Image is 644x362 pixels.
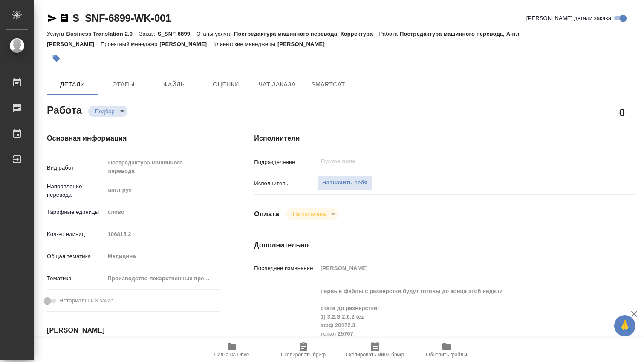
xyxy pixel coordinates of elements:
[205,79,246,90] span: Оценки
[254,209,279,219] h4: Оплата
[379,31,400,37] p: Работа
[59,296,113,305] span: Нотариальный заказ
[47,13,57,23] button: Скопировать ссылку для ЯМессенджера
[618,317,632,335] span: 🙏
[47,182,104,199] p: Направление перевода
[154,79,195,90] span: Файлы
[59,13,69,23] button: Скопировать ссылку
[72,12,171,24] a: S_SNF-6899-WK-001
[234,31,379,37] p: Постредактура машинного перевода, Корректура
[196,338,268,362] button: Папка на Drive
[47,164,104,172] p: Вид работ
[47,274,104,283] p: Тематика
[254,240,635,250] h4: Дополнительно
[281,352,326,358] span: Скопировать бриф
[614,315,635,336] button: 🙏
[411,338,482,362] button: Обновить файлы
[158,31,197,37] p: S_SNF-6899
[308,79,349,90] span: SmartCat
[101,41,159,47] p: Проектный менеджер
[320,156,583,167] input: Пустое поле
[426,352,467,358] span: Обновить файлы
[139,31,157,37] p: Заказ:
[254,133,635,144] h4: Исполнители
[526,14,611,23] span: [PERSON_NAME] детали заказа
[92,108,117,115] button: Подбор
[47,230,104,238] p: Кол-во единиц
[103,79,144,90] span: Этапы
[346,352,404,358] span: Скопировать мини-бриф
[213,41,277,47] p: Клиентские менеджеры
[47,325,220,336] h4: [PERSON_NAME]
[47,208,104,216] p: Тарифные единицы
[104,228,220,240] input: Пустое поле
[339,338,411,362] button: Скопировать мини-бриф
[47,133,220,144] h4: Основная информация
[104,205,220,219] div: слово
[268,338,339,362] button: Скопировать бриф
[254,264,318,273] p: Последнее изменение
[286,208,338,220] div: Подбор
[257,79,297,90] span: Чат заказа
[66,31,139,37] p: Business Translation 2.0
[619,105,625,120] h2: 0
[47,102,82,117] h2: Работа
[52,79,93,90] span: Детали
[214,352,249,358] span: Папка на Drive
[47,252,104,261] p: Общая тематика
[88,106,127,117] div: Подбор
[322,178,367,188] span: Назначить себя
[318,262,603,274] input: Пустое поле
[277,41,331,47] p: [PERSON_NAME]
[47,49,66,68] button: Добавить тэг
[47,31,66,37] p: Услуга
[254,158,318,167] p: Подразделение
[196,31,234,37] p: Этапы услуги
[254,179,318,188] p: Исполнитель
[318,175,372,190] button: Назначить себя
[290,210,328,218] button: Не оплачена
[104,249,220,264] div: Медицина
[104,271,220,286] div: Производство лекарственных препаратов
[159,41,213,47] p: [PERSON_NAME]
